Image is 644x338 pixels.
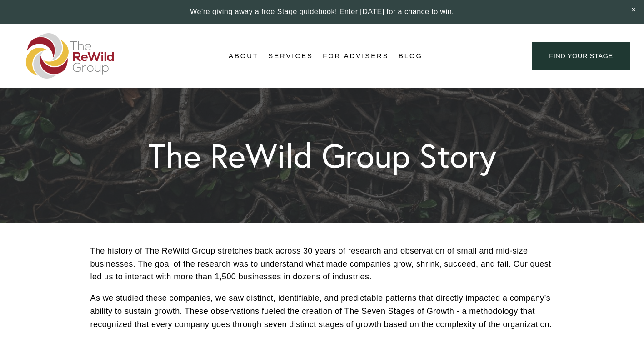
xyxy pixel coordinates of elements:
span: About [229,50,259,62]
a: folder dropdown [268,49,313,63]
img: The ReWild Group [26,33,115,79]
a: find your stage [532,42,630,70]
a: Blog [399,49,423,63]
span: Services [268,50,313,62]
a: For Advisers [323,49,389,63]
p: The history of The ReWild Group stretches back across 30 years of research and observation of sma... [90,244,554,283]
h1: The ReWild Group Story [148,139,496,172]
a: folder dropdown [229,49,259,63]
p: As we studied these companies, we saw distinct, identifiable, and predictable patterns that direc... [90,292,554,331]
